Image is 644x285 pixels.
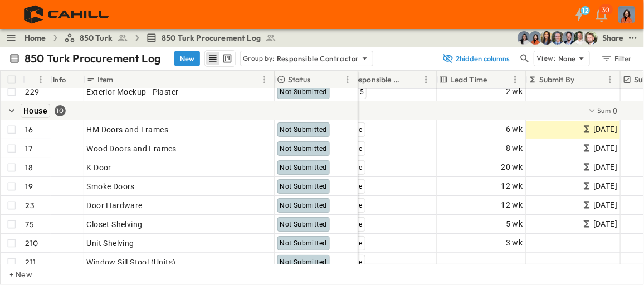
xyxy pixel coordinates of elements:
button: New [174,51,200,66]
a: 850 Turk Procurement Log [146,32,276,43]
img: Jared Salin (jsalin@cahill-sf.com) [551,31,564,45]
div: Share [602,32,624,43]
span: Window Sill Stool (Units) [87,257,176,268]
span: Exterior Mockup - Plaster [87,86,179,97]
p: 18 [26,162,33,173]
span: [DATE] [593,180,617,193]
span: 2 wk [506,85,523,98]
span: Not Submitted [280,126,327,134]
span: House [23,106,47,115]
div: Info [51,71,84,89]
span: [DATE] [593,142,617,155]
button: Sort [116,73,128,86]
p: 23 [26,200,35,211]
button: Menu [257,73,271,86]
img: Stephanie McNeill (smcneill@cahill-sf.com) [529,31,542,45]
span: 8 wk [506,142,523,155]
p: None [558,53,576,64]
button: Filter [597,51,635,66]
div: Filter [601,52,632,65]
span: Wood Doors and Frames [87,143,177,154]
span: [DATE] [593,161,617,174]
button: test [626,31,640,45]
a: Home [25,32,46,43]
button: Menu [419,73,433,86]
p: 850 Turk Procurement Log [25,51,161,66]
p: 75 [26,219,34,230]
button: kanban view [220,52,234,65]
span: [DATE] [593,123,617,136]
span: Smoke Doors [87,181,135,192]
span: Closet Shelving [87,219,143,230]
button: Menu [509,73,522,86]
p: Responsible Contractor [277,53,359,64]
a: 850 Turk [64,32,128,43]
img: 4f72bfc4efa7236828875bac24094a5ddb05241e32d018417354e964050affa1.png [13,3,121,26]
span: 850 Turk [80,32,113,43]
p: Item [97,74,114,85]
img: Kyle Baltes (kbaltes@cahill-sf.com) [573,31,587,45]
p: + New [9,269,16,280]
nav: breadcrumbs [25,32,283,43]
span: 3 wk [506,237,523,249]
span: Not Submitted [280,220,327,228]
div: # [23,71,51,89]
span: Not Submitted [280,164,327,171]
div: Info [53,64,66,95]
img: Daniel Esposito (desposito@cahill-sf.com) [584,31,598,45]
button: Menu [341,73,354,86]
button: Sort [577,73,589,86]
p: View: [536,52,556,65]
div: 10 [55,105,66,116]
span: Not Submitted [280,239,327,247]
span: 6 wk [506,123,523,136]
span: HM Doors and Frames [87,124,169,135]
span: [DATE] [593,218,617,230]
button: Menu [603,73,617,86]
img: Kim Bowen (kbowen@cahill-sf.com) [540,31,553,45]
p: 211 [26,257,36,268]
button: Sort [27,73,40,86]
img: Cindy De Leon (cdeleon@cahill-sf.com) [518,31,531,45]
span: 0 [613,105,617,116]
p: 17 [26,143,32,154]
button: Sort [489,73,501,86]
p: 30 [602,6,610,14]
span: [DATE] [593,199,617,212]
span: 12 wk [501,199,523,212]
span: 850 Turk Procurement Log [162,32,261,43]
p: Group by: [243,53,275,64]
h6: 12 [583,6,589,15]
span: Not Submitted [280,145,327,153]
img: Casey Kasten (ckasten@cahill-sf.com) [562,31,575,45]
button: row view [206,52,219,65]
span: Not Submitted [280,258,327,266]
button: Menu [34,73,47,86]
p: 19 [26,181,33,192]
p: Lead Time [450,74,487,85]
button: Sort [313,73,325,86]
button: 12 [568,4,591,24]
span: 12 wk [501,180,523,193]
div: table view [204,50,236,67]
p: Submit By [539,74,575,85]
span: Not Submitted [280,183,327,190]
button: Sort [407,73,419,86]
p: Status [288,74,310,85]
p: Responsible Contractor [350,74,405,85]
span: Not Submitted [280,88,327,96]
p: 16 [26,124,33,135]
span: Door Hardware [87,200,143,211]
p: 210 [26,238,38,249]
img: Profile Picture [618,6,635,23]
span: K Door [87,162,111,173]
button: 2hidden columns [436,51,516,66]
p: 229 [26,86,40,97]
span: Not Submitted [280,202,327,209]
span: 5 wk [506,218,523,230]
span: 20 wk [501,161,523,174]
span: Unit Shelving [87,238,134,249]
p: Sum [598,106,611,115]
